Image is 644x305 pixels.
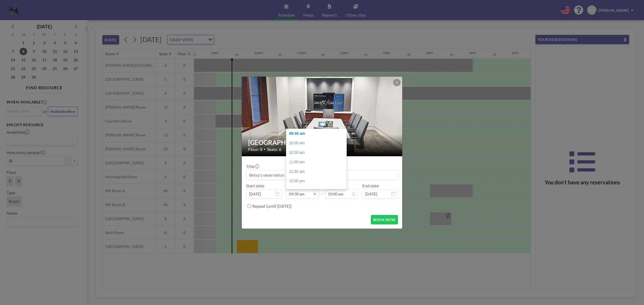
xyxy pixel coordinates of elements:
label: Title [246,164,259,169]
button: BOOK NOW [371,215,398,224]
span: Floor: 8 [248,147,262,152]
span: • [264,147,266,151]
span: - [321,185,323,197]
div: 11:00 am [286,157,350,167]
div: 12:00 pm [286,176,350,186]
div: 10:30 am [286,148,350,158]
div: 10:00 am [286,138,350,148]
span: Seats: 6 [267,147,281,152]
h2: [GEOGRAPHIC_DATA] [248,139,396,147]
div: 11:30 am [286,167,350,177]
img: 537.jpg [242,56,403,177]
label: Start date [246,183,264,188]
div: 12:30 pm [286,186,350,196]
label: Repeat (until [DATE]) [252,203,292,209]
input: Betsy's reservation [246,170,398,180]
label: End date [362,183,379,188]
div: 09:30 am [286,129,350,139]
